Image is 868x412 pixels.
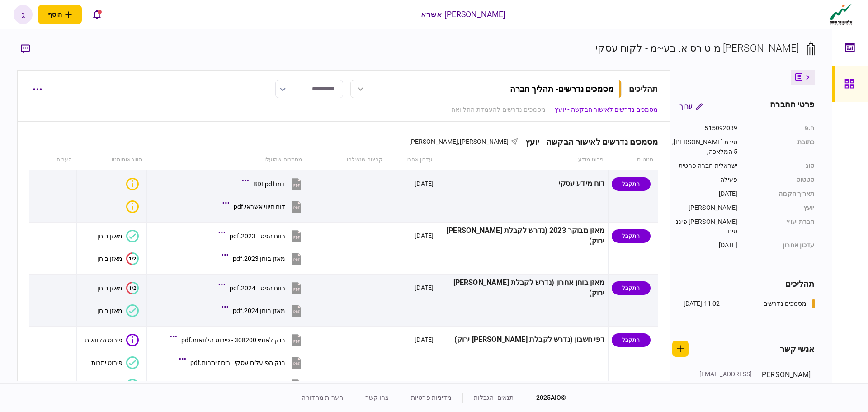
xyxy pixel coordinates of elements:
[129,256,136,261] text: 1/2
[123,200,139,213] button: איכות לא מספקת
[747,203,815,213] div: יועץ
[221,278,303,298] button: רווח הפסד 2024.pdf
[672,161,738,170] div: ישראלית חברה פרטית
[233,255,285,262] div: מאזן בוחן 2023.pdf
[14,5,33,24] button: ג
[85,334,139,346] button: פירוט הלוואות
[85,336,123,344] div: פירוט הלוואות
[672,123,738,133] div: 515092039
[126,200,139,213] div: איכות לא מספקת
[684,299,720,308] div: 11:02 [DATE]
[365,394,389,401] a: צרו קשר
[440,226,604,246] div: מאזן מבוקר 2023 (נדרש לקבלת [PERSON_NAME] ירוק)
[97,284,123,292] div: מאזן בוחן
[672,278,815,290] div: תהליכים
[608,150,658,170] th: סטטוס
[411,394,452,401] a: מדיניות פרטיות
[77,150,147,170] th: סיווג אוטומטי
[244,174,303,194] button: דוח BDI.pdf
[97,252,139,265] button: 1/2מאזן בוחן
[253,180,285,188] div: דוח BDI.pdf
[518,137,658,147] div: מסמכים נדרשים לאישור הבקשה - יועץ
[612,177,651,191] div: התקבל
[233,307,285,314] div: מאזן בוחן 2024.pdf
[224,248,303,269] button: מאזן בוחן 2023.pdf
[126,178,139,190] div: איכות לא מספקת
[440,330,604,350] div: דפי חשבון (נדרש לקבלת [PERSON_NAME] ירוק)
[747,123,815,133] div: ח.פ
[80,379,139,392] button: תנועות עובר ושב
[230,232,285,240] div: רווח הפסד 2023.pdf
[97,255,123,262] div: מאזן בוחן
[672,203,738,213] div: [PERSON_NAME]
[612,229,651,243] div: התקבל
[181,336,285,344] div: בנק לאומי 308200 - פירוט הלוואות.pdf
[225,196,303,217] button: דוח חיווי אשראי.pdf
[409,138,458,145] span: [PERSON_NAME]
[763,299,807,308] div: מסמכים נדרשים
[437,150,608,170] th: פריט מידע
[612,281,651,295] div: התקבל
[747,241,815,250] div: עדכון אחרון
[672,189,738,199] div: [DATE]
[87,5,106,24] button: פתח רשימת התראות
[525,393,566,403] div: © 2025 AIO
[91,359,123,366] div: פירוט יתרות
[97,232,123,240] div: מאזן בוחן
[387,150,437,170] th: עדכון אחרון
[693,369,752,388] div: [EMAIL_ADDRESS][DOMAIN_NAME]
[747,175,815,185] div: סטטוס
[147,150,307,170] th: מסמכים שהועלו
[415,231,434,240] div: [DATE]
[190,359,285,366] div: בנק הפועלים עסקי - ריכוז יתרות.pdf
[415,179,434,188] div: [DATE]
[97,304,139,317] button: מאזן בוחן
[474,394,514,401] a: תנאים והגבלות
[672,217,738,236] div: [PERSON_NAME] פיננסים
[234,203,285,210] div: דוח חיווי אשראי.pdf
[460,138,509,145] span: [PERSON_NAME]
[672,175,738,185] div: פעילה
[684,299,815,308] a: מסמכים נדרשים11:02 [DATE]
[672,241,738,250] div: [DATE]
[97,230,139,242] button: מאזן בוחן
[672,98,710,114] button: ערוך
[97,282,139,294] button: 1/2מאזן בוחן
[747,189,815,199] div: תאריך הקמה
[97,307,123,314] div: מאזן בוחן
[38,5,82,24] button: פתח תפריט להוספת לקוח
[307,150,387,170] th: קבצים שנשלחו
[221,226,303,246] button: רווח הפסד 2023.pdf
[224,300,303,321] button: מאזן בוחן 2024.pdf
[458,138,459,145] span: ,
[770,98,814,114] div: פרטי החברה
[828,3,854,26] img: client company logo
[780,343,815,355] div: אנשי קשר
[747,137,815,156] div: כתובת
[415,283,434,292] div: [DATE]
[451,105,546,114] a: מסמכים נדרשים להעמדת ההלוואה
[510,84,613,94] div: מסמכים נדרשים - תהליך חברה
[230,284,285,292] div: רווח הפסד 2024.pdf
[747,217,815,236] div: חברת יעוץ
[440,174,604,194] div: דוח מידע עסקי
[91,356,139,369] button: פירוט יתרות
[181,352,303,373] button: בנק הפועלים עסקי - ריכוז יתרות.pdf
[172,330,303,350] button: בנק לאומי 308200 - פירוט הלוואות.pdf
[350,80,622,98] button: מסמכים נדרשים- תהליך חברה
[629,83,658,95] div: תהליכים
[302,394,343,401] a: הערות מהדורה
[440,278,604,298] div: מאזן בוחן אחרון (נדרש לקבלת [PERSON_NAME] ירוק)
[52,150,77,170] th: הערות
[612,333,651,347] div: התקבל
[555,105,658,114] a: מסמכים נדרשים לאישור הבקשה - יועץ
[123,178,139,190] button: איכות לא מספקת
[199,375,303,395] button: בנק מרכנתיל עסקי - עוש.pdf
[747,161,815,170] div: סוג
[419,9,506,20] div: [PERSON_NAME] אשראי
[595,41,799,56] div: [PERSON_NAME] מוטורס א. בע~מ - לקוח עסקי
[672,137,738,156] div: טירת [PERSON_NAME], 5 המלאכה,
[415,335,434,344] div: [DATE]
[129,285,136,291] text: 1/2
